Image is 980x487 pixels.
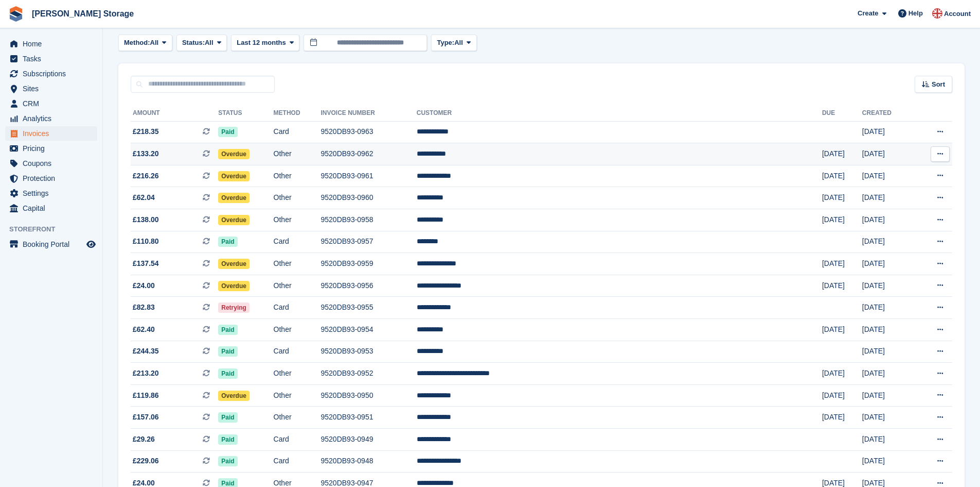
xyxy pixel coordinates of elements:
span: £213.20 [133,368,159,379]
td: Card [274,341,321,363]
span: Protection [23,171,84,186]
a: menu [5,171,97,186]
span: Paid [218,325,237,335]
td: [DATE] [822,165,862,187]
td: [DATE] [822,275,862,297]
td: Other [274,275,321,297]
td: [DATE] [862,450,914,473]
span: Status: [182,38,205,48]
td: 9520DB93-0963 [321,121,417,143]
a: menu [5,156,97,171]
td: [DATE] [862,341,914,363]
span: Help [908,8,923,19]
span: £110.80 [133,236,159,247]
span: Paid [218,346,237,357]
span: Type: [437,38,454,48]
span: Booking Portal [23,237,84,251]
button: Type: All [431,35,476,52]
th: Invoice Number [321,105,417,122]
span: £138.00 [133,214,159,225]
td: [DATE] [862,231,914,253]
span: Create [858,8,878,19]
td: 9520DB93-0962 [321,143,417,165]
span: £29.26 [133,434,155,445]
td: [DATE] [862,384,914,407]
a: menu [5,66,97,81]
td: 9520DB93-0956 [321,275,417,297]
span: Settings [23,186,84,200]
span: Method: [124,38,150,48]
td: [DATE] [862,187,914,209]
td: 9520DB93-0958 [321,209,417,231]
th: Created [862,105,914,122]
th: Due [822,105,862,122]
td: Other [274,187,321,209]
span: Analytics [23,111,84,126]
th: Status [218,105,273,122]
span: Overdue [218,171,250,181]
span: Overdue [218,281,250,291]
a: Preview store [85,238,97,250]
td: [DATE] [862,297,914,319]
td: [DATE] [862,209,914,231]
td: [DATE] [822,143,862,165]
span: All [150,38,159,48]
td: Other [274,143,321,165]
a: menu [5,237,97,251]
a: [PERSON_NAME] Storage [28,5,138,22]
td: 9520DB93-0961 [321,165,417,187]
td: Card [274,297,321,319]
span: Sites [23,81,84,96]
span: £157.06 [133,412,159,423]
span: Invoices [23,126,84,141]
span: Paid [218,368,237,379]
th: Amount [131,105,218,122]
td: [DATE] [862,165,914,187]
td: Other [274,319,321,341]
td: 9520DB93-0959 [321,253,417,275]
td: [DATE] [862,253,914,275]
span: Home [23,37,84,51]
td: [DATE] [822,407,862,429]
span: Sort [932,79,945,90]
td: Card [274,450,321,473]
a: menu [5,96,97,111]
span: £62.40 [133,324,155,335]
span: CRM [23,96,84,111]
td: [DATE] [862,121,914,143]
td: Card [274,429,321,451]
span: Paid [218,237,237,247]
span: Paid [218,434,237,445]
td: 9520DB93-0950 [321,384,417,407]
span: Storefront [9,224,102,234]
span: Capital [23,201,84,215]
span: £62.04 [133,192,155,203]
span: £82.83 [133,302,155,313]
a: menu [5,201,97,215]
td: [DATE] [862,275,914,297]
td: 9520DB93-0954 [321,319,417,341]
span: £244.35 [133,346,159,357]
span: Overdue [218,149,250,159]
td: Other [274,407,321,429]
td: 9520DB93-0960 [321,187,417,209]
span: Last 12 months [237,38,286,48]
a: menu [5,81,97,96]
span: Overdue [218,215,250,225]
td: [DATE] [822,363,862,385]
button: Status: All [176,35,227,52]
td: Card [274,121,321,143]
td: 9520DB93-0948 [321,450,417,473]
td: [DATE] [822,319,862,341]
img: stora-icon-8386f47178a22dfd0bd8f6a31ec36ba5ce8667c1dd55bd0f319d3a0aa187defe.svg [8,6,24,22]
a: menu [5,37,97,51]
td: 9520DB93-0957 [321,231,417,253]
td: 9520DB93-0951 [321,407,417,429]
a: menu [5,186,97,200]
td: [DATE] [822,209,862,231]
td: 9520DB93-0953 [321,341,417,363]
span: Overdue [218,391,250,401]
img: John Baker [932,8,942,19]
span: £133.20 [133,148,159,159]
td: Other [274,253,321,275]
